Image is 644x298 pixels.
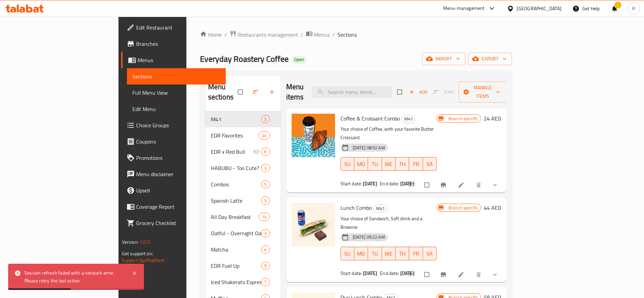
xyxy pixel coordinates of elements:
a: Edit menu item [458,271,466,278]
div: items [261,197,270,205]
span: Menus [314,31,330,39]
span: M41 [402,115,416,123]
a: Restaurants management [229,30,298,39]
span: 7 [261,279,269,285]
b: [DATE] [400,269,415,278]
button: WE [382,247,395,260]
span: SU [344,159,352,169]
a: Edit Menu [127,101,226,117]
button: Add [407,87,429,97]
div: items [261,164,270,172]
div: items [261,278,270,286]
span: End date: [380,179,399,188]
p: Your choice of Sandwich, Soft drink and a Brownie [341,215,437,231]
span: Coverage Report [136,203,221,211]
span: All Day Breakfast [211,213,259,221]
span: FR [412,249,420,259]
span: Combos [211,180,261,188]
button: FR [409,247,423,260]
span: Add item [407,87,429,97]
span: Sections [337,31,357,39]
button: WE [382,157,395,171]
div: Open [291,56,307,64]
button: SU [341,157,354,171]
div: Combos5 [205,176,281,192]
span: Coffee & Croissant Combo [341,113,400,124]
span: [DATE] 08:52 AM [350,145,388,151]
span: EDR Favorites [211,131,259,139]
p: Your choice of Coffee, with your favorite Butter Croissant [341,125,437,142]
nav: breadcrumb [200,30,512,39]
div: M413 [205,111,281,127]
span: Full Menu View [132,89,221,97]
div: items [259,131,270,139]
button: show more [487,267,504,282]
div: EDR Fuel Up9 [205,258,281,274]
a: Edit Restaurant [121,19,226,36]
span: HABUBU - Too Cute? Take a Bite! [211,164,261,172]
div: EDR x Red Bull6 [205,144,281,160]
div: items [261,229,270,237]
button: delete [471,178,487,192]
span: [DATE] 09:22 AM [350,234,388,240]
span: Everyday Roastery Coffee [200,51,289,67]
a: Sections [127,68,226,85]
span: 5 [261,181,269,188]
b: [DATE] [400,179,415,188]
a: Menu disclaimer [121,166,226,182]
span: Upsell [136,186,221,194]
span: Restaurants management [238,31,298,39]
span: Branch specific [446,115,481,122]
a: Support.OpsPlatform [122,256,165,265]
span: Edit Restaurant [136,23,221,32]
span: WE [385,159,393,169]
h2: Menu items [286,82,304,102]
div: Oatful - Overnight Oats3 [205,225,281,241]
img: Coffee & Croissant Combo [292,114,335,157]
div: M41 [211,115,261,123]
span: 3 [261,198,269,204]
a: Promotions [121,150,226,166]
button: FR [409,157,423,171]
svg: Inactive section [253,148,260,155]
button: MO [354,157,368,171]
div: items [261,115,270,123]
span: 4 [261,246,269,253]
a: Coupons [121,133,226,150]
button: SA [423,157,437,171]
span: 14 [259,214,269,220]
div: items [261,245,270,254]
button: show more [487,178,504,192]
span: 3 [261,116,269,123]
span: 6 [261,149,269,155]
span: Open [291,57,307,62]
span: SU [344,249,352,259]
span: TU [371,249,379,259]
button: Manage items [459,81,507,103]
span: Select to update [420,268,435,281]
span: Iced Shakerato Espresso [211,278,261,286]
div: items [259,213,270,221]
span: End date: [380,269,399,278]
span: Start date: [341,179,362,188]
button: Branch-specific-item [436,178,452,192]
button: SU [341,247,354,260]
span: Spanish Latte [211,197,261,205]
div: Spanish Latte3 [205,192,281,209]
span: WE [385,249,393,259]
span: Select section [393,86,407,98]
div: All Day Breakfast14 [205,209,281,225]
span: MO [357,159,365,169]
input: search [312,86,392,98]
span: 3 [261,230,269,237]
span: Promotions [136,154,221,162]
button: import [422,53,465,65]
svg: Show Choices [492,271,498,278]
span: Sort sections [248,85,264,99]
span: Coupons [136,137,221,146]
a: Full Menu View [127,85,226,101]
a: Branches [121,36,226,52]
